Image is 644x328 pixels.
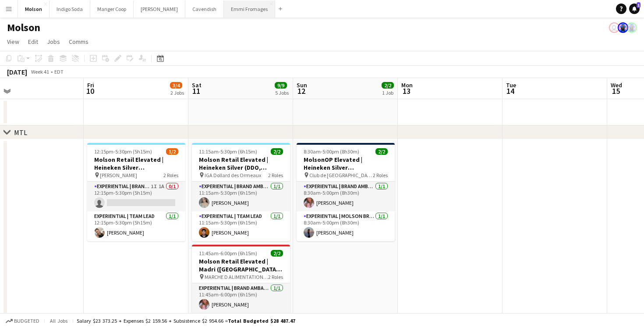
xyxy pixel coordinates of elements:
span: Tue [506,81,516,89]
h3: MolsonOP Elevated | Heineken Silver ([GEOGRAPHIC_DATA][PERSON_NAME], [GEOGRAPHIC_DATA]) [297,156,395,171]
span: Sun [297,81,307,89]
a: 1 [629,4,640,14]
h3: Molson Retail Elevated | Heineken Silver (DDO, [GEOGRAPHIC_DATA]) [192,156,290,171]
span: 2 Roles [373,172,388,178]
app-card-role: Experiential | Team Lead1/112:15pm-5:30pm (5h15m)[PERSON_NAME] [87,211,185,241]
a: Jobs [43,36,64,47]
h3: Molson Retail Elevated | Madri ([GEOGRAPHIC_DATA], [GEOGRAPHIC_DATA]) [192,257,290,273]
div: EDT [54,68,64,75]
span: Edit [28,38,38,46]
span: 2/2 [271,148,283,155]
span: 1 [637,2,640,8]
a: Comms [65,36,92,47]
span: Jobs [47,38,60,46]
app-job-card: 11:15am-5:30pm (6h15m)2/2Molson Retail Elevated | Heineken Silver (DDO, [GEOGRAPHIC_DATA]) IGA Do... [192,143,290,241]
span: Budgeted [14,318,39,324]
button: Molson [18,0,50,18]
div: Salary $23 373.25 + Expenses $2 159.56 + Subsistence $2 954.66 = [77,317,295,324]
span: [PERSON_NAME] [100,172,137,178]
app-card-role: Experiential | Brand Ambassador1/111:15am-5:30pm (6h15m)[PERSON_NAME] [192,182,290,211]
span: 15 [609,86,622,96]
span: 14 [505,86,516,96]
div: [DATE] [7,68,27,76]
div: 2 Jobs [170,89,184,96]
span: Week 41 [29,68,51,75]
span: 2 Roles [268,274,283,280]
a: Edit [25,36,42,47]
app-card-role: Experiential | Team Lead1/111:15am-5:30pm (6h15m)[PERSON_NAME] [192,211,290,241]
app-job-card: 8:30am-5:00pm (8h30m)2/2MolsonOP Elevated | Heineken Silver ([GEOGRAPHIC_DATA][PERSON_NAME], [GEO... [297,143,395,241]
span: 9/9 [275,82,287,89]
span: MARCHE D ALIMENTATION BECK INC [205,274,268,280]
span: 3/4 [170,82,182,89]
button: Emmi Fromages [224,0,275,18]
span: 1/2 [166,148,178,155]
span: Wed [611,81,622,89]
app-user-avatar: Emilie Chobeau [609,22,619,33]
span: Mon [401,81,413,89]
app-card-role: Experiential | Brand Ambassador1/111:45am-6:00pm (6h15m)[PERSON_NAME] [192,283,290,313]
app-card-role: Experiential | Molson Brand Specialist1/18:30am-5:00pm (8h30m)[PERSON_NAME] [297,211,395,241]
span: Club de [GEOGRAPHIC_DATA][PERSON_NAME] [309,172,373,178]
div: 5 Jobs [275,89,289,96]
span: 8:30am-5:00pm (8h30m) [304,148,359,155]
span: 2/2 [271,250,283,257]
div: 1 Job [382,89,393,96]
app-card-role: Experiential | Brand Ambassador1I1A0/112:15pm-5:30pm (5h15m) [87,182,185,211]
span: 12 [295,86,307,96]
span: 11 [191,86,202,96]
button: Manger Coop [90,0,134,18]
button: Indigo Soda [50,0,90,18]
span: Sat [192,81,202,89]
span: 11:45am-6:00pm (6h15m) [199,250,257,257]
app-user-avatar: Laurence Pare [618,22,628,33]
span: 2/2 [382,82,394,89]
span: 13 [400,86,413,96]
button: Budgeted [4,316,41,326]
h3: Molson Retail Elevated | Heineken Silver ([GEOGRAPHIC_DATA][PERSON_NAME], [GEOGRAPHIC_DATA]) [87,156,185,171]
span: View [7,38,19,46]
span: IGA Dollard des Ormeaux [205,172,261,178]
a: View [4,36,23,47]
span: 2 Roles [163,172,178,178]
span: Fri [87,81,94,89]
span: All jobs [48,317,69,324]
app-user-avatar: Laurence Pare [626,22,637,33]
span: Comms [69,38,88,46]
button: [PERSON_NAME] [134,0,185,18]
span: 11:15am-5:30pm (6h15m) [199,148,257,155]
span: 2 Roles [268,172,283,178]
span: 10 [86,86,94,96]
app-job-card: 12:15pm-5:30pm (5h15m)1/2Molson Retail Elevated | Heineken Silver ([GEOGRAPHIC_DATA][PERSON_NAME]... [87,143,185,241]
span: 12:15pm-5:30pm (5h15m) [94,148,152,155]
button: Cavendish [185,0,224,18]
div: MTL [14,128,27,137]
app-card-role: Experiential | Brand Ambassador1/18:30am-5:00pm (8h30m)[PERSON_NAME] [297,182,395,211]
span: Total Budgeted $28 487.47 [228,317,295,324]
span: 2/2 [375,148,388,155]
h1: Molson [7,21,40,34]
